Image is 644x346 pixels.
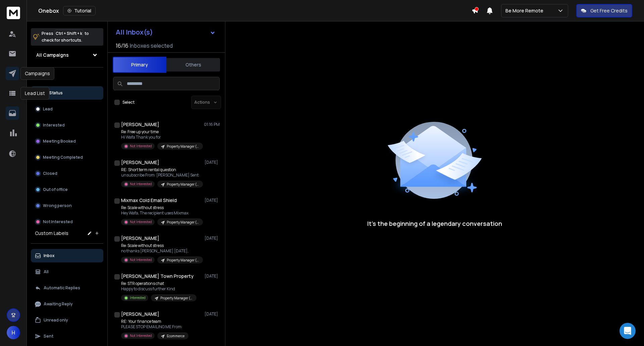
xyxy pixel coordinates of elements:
[620,323,636,339] div: Open Intercom Messenger
[20,67,54,80] div: Campaigns
[205,274,220,279] p: [DATE]
[130,144,152,149] p: Not Interested
[20,87,49,100] div: Lead List
[31,297,103,311] button: Awaiting Reply
[43,122,65,128] p: Interested
[44,253,55,258] p: Inbox
[35,230,68,237] h3: Custom Labels
[505,7,546,14] p: Be More Remote
[121,135,202,140] p: Hi Wafa Thank you for
[31,330,103,343] button: Sent
[167,144,199,149] p: Property Manager ([GEOGRAPHIC_DATA])
[205,311,220,317] p: [DATE]
[43,187,68,192] p: Out of office
[31,48,103,62] button: All Campaigns
[31,102,103,116] button: Lead
[121,167,202,172] p: RE: Short term rental question
[121,205,202,210] p: Re: Scale without stress
[31,313,103,327] button: Unread only
[121,311,159,317] h1: [PERSON_NAME]
[31,199,103,212] button: Wrong person
[31,167,103,180] button: Closed
[44,269,49,275] p: All
[121,159,159,166] h1: [PERSON_NAME]
[121,286,197,292] p: Happy to discuss further Kind
[121,281,197,286] p: Re: STR operations chat
[44,317,68,323] p: Unread only
[121,172,202,178] p: unsubscribe From: [PERSON_NAME] Sent:
[205,236,220,241] p: [DATE]
[130,219,152,225] p: Not Interested
[43,139,76,144] p: Meeting Booked
[166,57,220,72] button: Others
[43,106,53,112] p: Lead
[44,90,63,96] p: All Status
[122,100,135,105] label: Select
[116,29,153,36] h1: All Inbox(s)
[43,219,73,225] p: Not Interested
[43,155,83,160] p: Meeting Completed
[31,183,103,196] button: Out of office
[44,285,80,291] p: Automatic Replies
[130,333,152,338] p: Not Interested
[130,42,173,50] h3: Inboxes selected
[167,220,199,225] p: Property Manager ([GEOGRAPHIC_DATA])
[63,6,96,15] button: Tutorial
[121,273,194,280] h1: [PERSON_NAME] Town Property
[130,257,152,262] p: Not Interested
[121,319,189,324] p: RE: Your finance team
[38,6,472,15] div: Onebox
[43,171,57,176] p: Closed
[121,324,189,330] p: PLEASE STOP EMAILING ME From:
[113,57,166,73] button: Primary
[31,118,103,132] button: Interested
[167,334,184,339] p: Ecommerce
[7,326,20,339] button: H
[121,197,177,204] h1: Mixmax Cold Email Shield
[121,248,202,254] p: no thanks [PERSON_NAME] [DATE],
[121,121,159,128] h1: [PERSON_NAME]
[42,30,89,44] p: Press to check for shortcuts.
[576,4,632,17] button: Get Free Credits
[31,151,103,164] button: Meeting Completed
[121,129,202,135] p: Re: Free up your time
[167,182,199,187] p: Property Manager ([GEOGRAPHIC_DATA])
[167,258,199,263] p: Property Manager ([GEOGRAPHIC_DATA])
[130,295,146,300] p: Interested
[204,122,220,127] p: 01:16 PM
[44,334,53,339] p: Sent
[31,135,103,148] button: Meeting Booked
[121,243,202,248] p: Re: Scale without stress
[31,281,103,295] button: Automatic Replies
[31,265,103,279] button: All
[55,30,83,37] span: Ctrl + Shift + k
[44,301,73,307] p: Awaiting Reply
[590,7,628,14] p: Get Free Credits
[367,219,502,228] p: It’s the beginning of a legendary conversation
[130,182,152,187] p: Not Interested
[110,26,221,39] button: All Inbox(s)
[160,296,193,301] p: Property Manager ([GEOGRAPHIC_DATA])
[31,73,103,82] h3: Filters
[116,42,128,50] span: 16 / 16
[31,86,103,100] button: All Status
[31,215,103,229] button: Not Interested
[205,198,220,203] p: [DATE]
[31,249,103,262] button: Inbox
[121,210,202,216] p: Hey Wafa, The recipient uses Mixmax
[36,52,69,58] h1: All Campaigns
[43,203,72,208] p: Wrong person
[205,160,220,165] p: [DATE]
[121,235,159,242] h1: [PERSON_NAME]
